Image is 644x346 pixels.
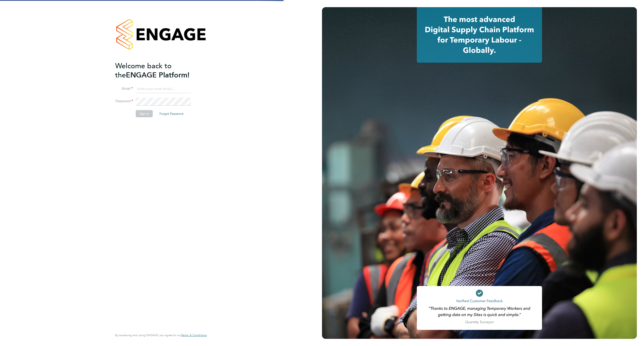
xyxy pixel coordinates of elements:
input: Enter your work email... [136,85,191,93]
h2: ENGAGE Platform! [115,61,202,80]
a: Terms & Conditions [181,333,207,337]
span: By accessing and using ENGAGE you agree to our [115,333,207,337]
label: Password [115,99,133,104]
label: Email [115,86,133,91]
span: Welcome back to the [115,62,172,79]
button: Sign In [136,110,153,117]
span: Terms & Conditions [181,333,207,337]
button: Forgot Password [156,110,187,117]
